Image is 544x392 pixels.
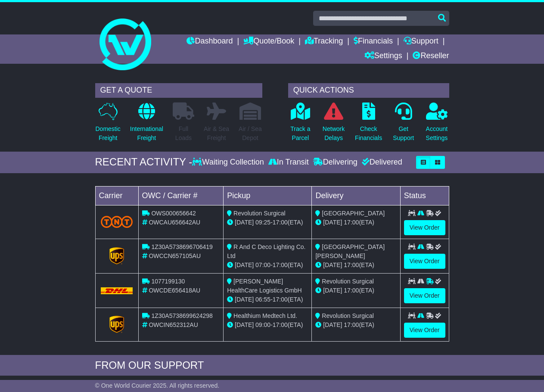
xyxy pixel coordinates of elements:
[227,295,308,304] div: - (ETA)
[323,287,342,294] span: [DATE]
[95,83,262,98] div: GET A QUOTE
[130,102,164,147] a: InternationalFreight
[312,186,400,205] td: Delivery
[354,34,393,49] a: Financials
[138,186,224,205] td: OWC / Carrier #
[149,219,200,226] span: OWCAU656642AU
[95,156,193,168] div: RECENT ACTIVITY -
[344,321,359,328] span: 17:00
[315,320,396,330] div: (ETA)
[364,49,402,64] a: Settings
[404,220,445,235] a: View Order
[266,158,311,167] div: In Transit
[109,316,124,333] img: GetCarrierServiceLogo
[404,323,445,338] a: View Order
[151,243,212,250] span: 1Z30A5738696706419
[323,261,342,268] span: [DATE]
[400,186,449,205] td: Status
[149,287,200,294] span: OWCDE656418AU
[315,218,396,227] div: (ETA)
[101,216,133,227] img: TNT_Domestic.png
[323,321,342,328] span: [DATE]
[95,359,449,372] div: FROM OUR SUPPORT
[204,124,229,143] p: Air & Sea Freight
[354,102,382,147] a: CheckFinancials
[95,382,220,389] span: © One World Courier 2025. All rights reserved.
[273,261,288,268] span: 17:00
[235,321,254,328] span: [DATE]
[255,296,270,303] span: 06:55
[235,296,254,303] span: [DATE]
[96,124,121,143] p: Domestic Freight
[224,186,312,205] td: Pickup
[311,158,360,167] div: Delivering
[95,186,138,205] td: Carrier
[290,102,311,147] a: Track aParcel
[235,261,254,268] span: [DATE]
[227,218,308,227] div: - (ETA)
[393,124,414,143] p: Get Support
[322,102,345,147] a: NetworkDelays
[151,312,212,319] span: 1Z30A5738699624298
[151,278,185,285] span: 1077199130
[192,158,266,167] div: Waiting Collection
[392,102,414,147] a: GetSupport
[315,286,396,295] div: (ETA)
[255,261,270,268] span: 07:00
[360,158,402,167] div: Delivered
[290,124,310,143] p: Track a Parcel
[404,288,445,303] a: View Order
[227,278,302,294] span: [PERSON_NAME] HealthCare Logistics GmbH
[404,34,438,49] a: Support
[255,219,270,226] span: 09:25
[426,102,448,147] a: AccountSettings
[344,261,359,268] span: 17:00
[227,320,308,330] div: - (ETA)
[323,124,345,143] p: Network Delays
[95,102,121,147] a: DomesticFreight
[227,243,305,259] span: R And C Deco Lighting Co. Ltd
[305,34,343,49] a: Tracking
[173,124,194,143] p: Full Loads
[149,321,198,328] span: OWCIN652312AU
[413,49,449,64] a: Reseller
[101,287,133,294] img: DHL.png
[243,34,294,49] a: Quote/Book
[344,287,359,294] span: 17:00
[355,124,382,143] p: Check Financials
[273,219,288,226] span: 17:00
[404,254,445,269] a: View Order
[151,210,196,217] span: OWS000656642
[109,247,124,264] img: GetCarrierServiceLogo
[315,261,396,270] div: (ETA)
[239,124,262,143] p: Air / Sea Depot
[130,124,163,143] p: International Freight
[322,210,385,217] span: [GEOGRAPHIC_DATA]
[233,210,286,217] span: Revolution Surgical
[344,219,359,226] span: 17:00
[322,278,374,285] span: Revolution Surgical
[426,124,448,143] p: Account Settings
[323,219,342,226] span: [DATE]
[315,243,385,259] span: [GEOGRAPHIC_DATA][PERSON_NAME]
[273,296,288,303] span: 17:00
[149,252,201,259] span: OWCCN657105AU
[233,312,297,319] span: Healthium Medtech Ltd.
[255,321,270,328] span: 09:00
[227,261,308,270] div: - (ETA)
[322,312,374,319] span: Revolution Surgical
[273,321,288,328] span: 17:00
[288,83,449,98] div: QUICK ACTIONS
[187,34,233,49] a: Dashboard
[235,219,254,226] span: [DATE]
